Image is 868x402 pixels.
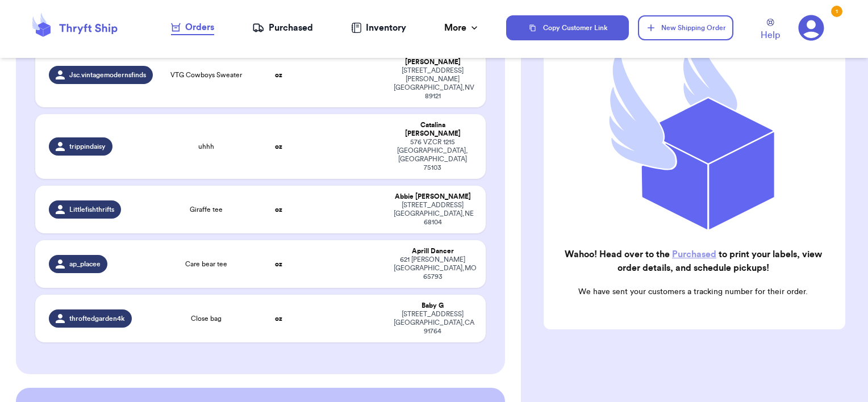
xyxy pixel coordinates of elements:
div: [STREET_ADDRESS][PERSON_NAME] [GEOGRAPHIC_DATA] , NV 89121 [394,66,473,101]
span: trippindaisy [69,142,106,151]
a: Purchased [672,250,716,259]
span: throftedgarden4k [69,314,125,323]
span: uhhh [198,142,214,151]
span: Littlefishthrifts [69,205,114,214]
a: Purchased [252,21,313,35]
div: Aprill Dancer [394,247,473,256]
span: ap_placee [69,259,101,269]
a: 1 [798,15,824,41]
div: 621 [PERSON_NAME] [GEOGRAPHIC_DATA] , MO 65793 [394,256,473,281]
span: Help [761,28,780,42]
strong: oz [275,143,282,150]
span: Jsc.vintagemodernsfinds [69,70,146,79]
div: [PERSON_NAME] [PERSON_NAME] [394,49,473,66]
div: [STREET_ADDRESS] [GEOGRAPHIC_DATA] , CA 91764 [394,310,473,336]
button: New Shipping Order [638,15,733,40]
div: 576 VZCR 1215 [GEOGRAPHIC_DATA] , [GEOGRAPHIC_DATA] 75103 [394,138,473,172]
button: Copy Customer Link [506,15,629,40]
span: Close bag [191,314,222,323]
div: Baby G [394,301,473,310]
h2: Wahoo! Head over to the to print your labels, view order details, and schedule pickups! [553,248,834,275]
div: Catalina [PERSON_NAME] [394,121,473,138]
div: Abbie [PERSON_NAME] [394,192,473,201]
a: Inventory [351,21,406,35]
div: Orders [171,20,214,34]
div: More [444,21,480,35]
div: 1 [831,6,842,17]
a: Help [761,19,780,42]
span: Giraffe tee [190,205,223,214]
strong: oz [275,315,282,322]
div: [STREET_ADDRESS] [GEOGRAPHIC_DATA] , NE 68104 [394,201,473,227]
strong: oz [275,261,282,267]
p: We have sent your customers a tracking number for their order. [553,286,834,298]
strong: oz [275,72,282,78]
span: VTG Cowboys Sweater [170,70,242,79]
a: Orders [171,20,214,35]
strong: oz [275,206,282,213]
span: Care bear tee [185,259,227,269]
